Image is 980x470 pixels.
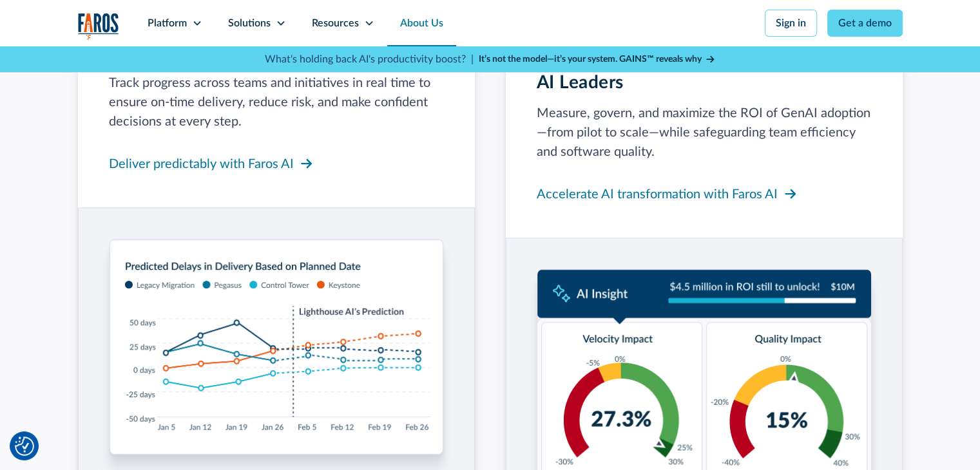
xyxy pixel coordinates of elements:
[537,104,872,162] p: Measure, govern, and maximize the ROI of GenAI adoption—from pilot to scale—while safeguarding te...
[312,15,359,31] div: Resources
[109,152,314,176] a: Deliver predictably with Faros AI
[479,55,702,64] strong: It’s not the model—it’s your system. GAINS™ reveals why
[148,15,187,31] div: Platform
[265,52,474,67] p: What's holding back AI's productivity boost? |
[537,182,798,207] a: Accelerate AI transformation with Faros AI
[479,53,716,66] a: It’s not the model—it’s your system. GAINS™ reveals why
[15,437,34,456] img: Revisit consent button
[537,72,624,94] h3: AI Leaders
[827,10,903,37] a: Get a demo
[15,437,34,456] button: Cookie Settings
[110,239,443,455] img: An image of the Faros AI Dashboard
[109,73,444,131] p: Track progress across teams and initiatives in real time to ensure on-time delivery, reduce risk,...
[78,13,119,39] img: Logo of the analytics and reporting company Faros.
[109,155,294,174] div: Deliver predictably with Faros AI
[78,13,119,39] a: home
[228,15,271,31] div: Solutions
[765,10,817,37] a: Sign in
[537,185,778,204] div: Accelerate AI transformation with Faros AI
